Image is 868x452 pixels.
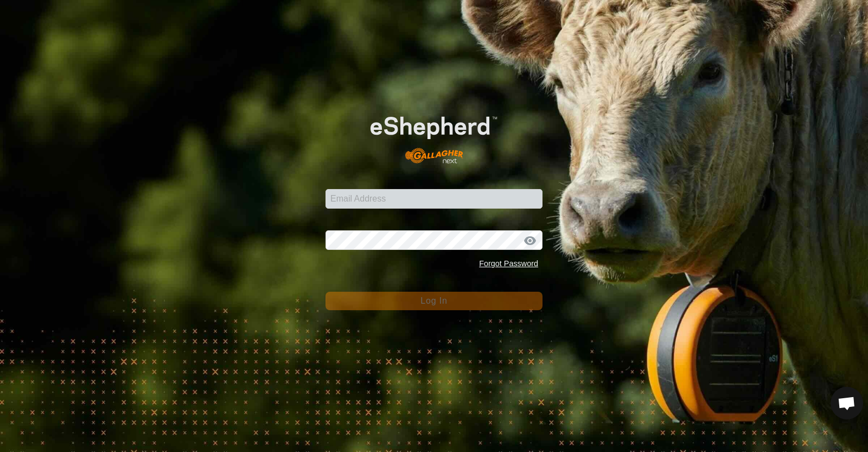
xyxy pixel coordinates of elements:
img: E-shepherd Logo [347,98,521,172]
a: Forgot Password [479,259,538,268]
button: Log In [325,292,542,310]
span: Log In [420,296,447,305]
input: Email Address [325,189,542,209]
div: Open chat [831,387,863,419]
